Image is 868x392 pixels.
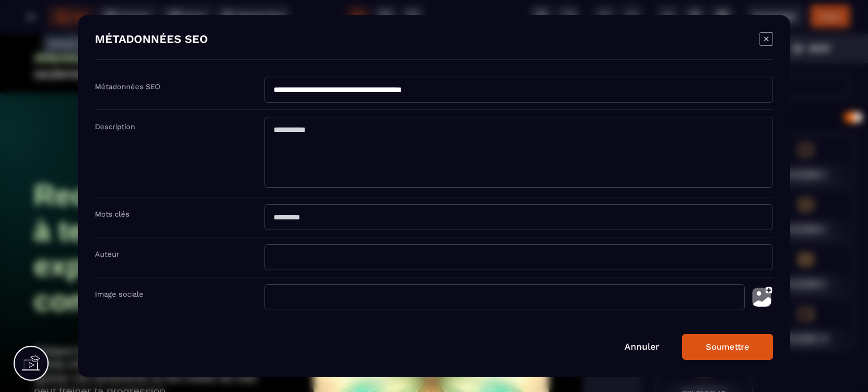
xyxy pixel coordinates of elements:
label: Auteur [95,250,119,258]
label: Mots clés [95,210,129,218]
img: photo-upload.002a6cb0.svg [750,284,773,310]
label: Description [95,122,135,131]
span: Attention : [34,17,99,32]
label: Image sociale [95,290,144,298]
h1: Reconnecte toi à tes émotions, explore les et comprends les ! [34,138,288,290]
button: Soumettre [682,334,773,360]
a: Annuler [624,341,659,352]
text: Edition limitée ! - 100 exemplaires seulement [34,14,313,51]
label: Métadonnées SEO [95,82,160,91]
h4: MÉTADONNÉES SEO [95,32,208,48]
button: Je commande mon exemplaire [338,8,549,37]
